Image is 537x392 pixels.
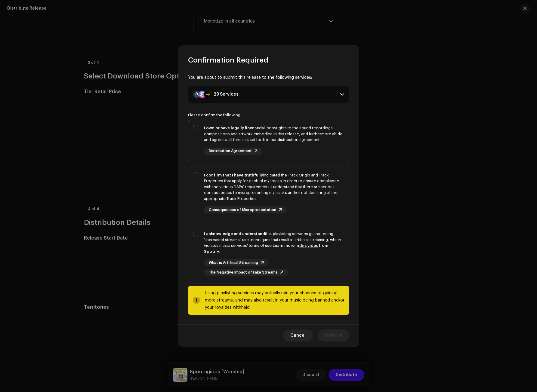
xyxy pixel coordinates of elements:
[299,243,319,247] a: this video
[318,329,349,341] button: Confirm
[204,232,265,236] strong: I acknowledge and understand
[204,126,262,130] strong: I own or have legally licensed
[188,226,349,283] p-togglebutton: I acknowledge and understandthat playlisting services guaranteeing "increased streams" use techni...
[204,231,344,254] div: that playlisting services guaranteeing "increased streams" use techniques that result in artifici...
[209,271,278,274] span: The Negative Impact of Fake Streams
[283,329,313,341] button: Cancel
[188,55,268,65] span: Confirmation Required
[209,208,276,212] span: Consequences of Misrepresentation
[188,86,349,103] p-accordion-header: 29 Services
[209,261,258,265] span: What is Artificial Streaming
[205,289,344,311] div: Using playlisting services may actually ruin your chances of gaining more streams, and may also r...
[204,125,344,143] div: all copyrights to the sound recordings, compositions and artwork embodied in this release, and fu...
[188,75,349,81] div: You are about to submit this release to the following services:
[204,173,263,177] strong: I confirm that I have truthfully
[188,120,349,162] p-togglebutton: I own or have legally licensedall copyrights to the sound recordings, compositions and artwork em...
[214,92,239,97] div: 29 Services
[204,243,328,253] strong: Learn more in from Spotify.
[290,329,306,341] span: Cancel
[188,113,349,118] div: Please confirm the following:
[204,172,344,202] div: indicated the Track Origin and Track Properties that apply for each of my tracks in order to ensu...
[325,329,342,341] span: Confirm
[209,149,252,153] span: Distribution Agreement
[188,167,349,221] p-togglebutton: I confirm that I have truthfullyindicated the Track Origin and Track Properties that apply for ea...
